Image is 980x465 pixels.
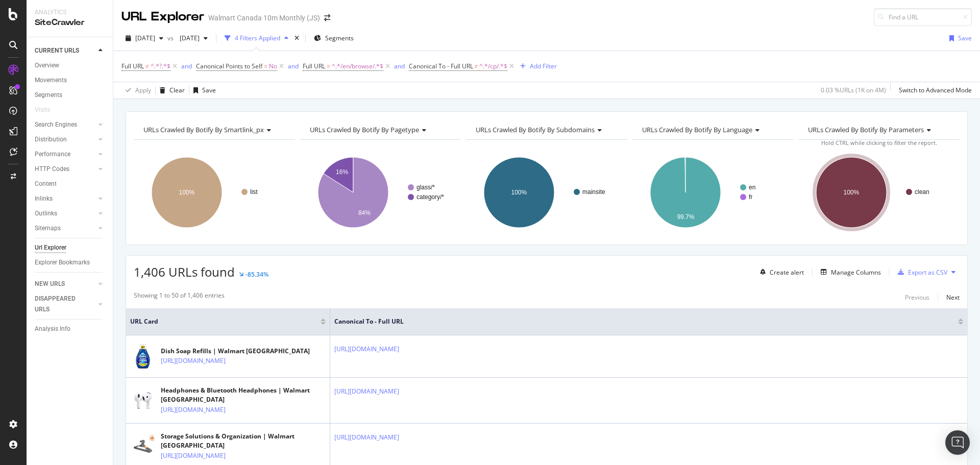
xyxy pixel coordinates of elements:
text: 84% [358,209,370,216]
h4: URLs Crawled By Botify By smartlink_px [141,121,286,138]
svg: A chart. [134,148,295,237]
span: URLs Crawled By Botify By subdomains [476,125,595,134]
div: Content [35,179,57,189]
div: Previous [905,293,929,302]
span: URLs Crawled By Botify By parameters [808,125,924,134]
text: mainsite [582,188,605,195]
span: Canonical To - Full URL [334,317,943,326]
text: 100% [844,189,860,196]
button: Save [189,82,216,99]
div: A chart. [300,148,461,237]
div: Walmart Canada 10m Monthly (JS) [208,13,320,23]
text: clean [915,188,929,195]
a: Content [35,179,106,189]
div: Switch to Advanced Mode [899,86,972,94]
button: [DATE] [121,30,167,46]
span: = [264,62,267,70]
span: URLs Crawled By Botify By language [642,125,752,134]
div: NEW URLS [35,279,65,289]
text: list [250,188,258,195]
svg: A chart. [466,148,627,237]
text: category/* [416,193,444,201]
h4: URLs Crawled By Botify By subdomains [474,121,618,138]
h4: URLs Crawled By Botify By parameters [806,121,950,138]
span: URLs Crawled By Botify By pagetype [310,125,419,134]
div: CURRENT URLS [35,45,79,56]
div: Export as CSV [908,268,947,277]
text: 99.7% [677,213,694,221]
div: Dish Soap Refills | Walmart [GEOGRAPHIC_DATA] [161,347,310,356]
a: Sitemaps [35,223,95,234]
a: Search Engines [35,119,95,130]
span: Hold CTRL while clicking to filter the report. [821,139,937,146]
button: Save [945,30,972,46]
button: Manage Columns [817,266,881,278]
div: Overview [35,60,59,71]
div: Outlinks [35,208,57,219]
div: Create alert [770,268,804,277]
div: Explorer Bookmarks [35,257,90,268]
div: Search Engines [35,119,77,130]
a: Explorer Bookmarks [35,257,106,268]
div: Inlinks [35,193,53,204]
button: and [181,61,192,71]
a: Performance [35,149,95,160]
div: Apply [135,86,151,94]
div: -85.34% [246,270,268,279]
span: 2024 Feb. 23rd [176,34,200,42]
div: and [181,62,192,70]
div: and [288,62,299,70]
img: main image [130,434,156,459]
span: vs [167,34,176,42]
div: Save [202,86,216,94]
span: URLs Crawled By Botify By smartlink_px [143,125,264,134]
div: arrow-right-arrow-left [324,14,330,21]
a: Segments [35,90,106,101]
button: Create alert [756,264,804,280]
input: Find a URL [874,8,972,26]
div: Analytics [35,8,105,17]
a: CURRENT URLS [35,45,95,56]
div: Distribution [35,134,67,145]
svg: A chart. [798,148,960,237]
svg: A chart. [632,148,794,237]
div: Manage Columns [831,268,881,277]
a: Overview [35,60,106,71]
div: HTTP Codes [35,164,69,175]
button: and [288,61,299,71]
span: Full URL [303,62,325,70]
button: [DATE] [176,30,212,46]
a: [URL][DOMAIN_NAME] [161,451,226,461]
text: glass/* [416,184,435,191]
span: ^.*/en/browse/.*$ [332,59,383,74]
button: Previous [905,291,929,303]
span: 1,406 URLs found [134,263,235,280]
button: Apply [121,82,151,99]
a: Inlinks [35,193,95,204]
button: Next [946,291,960,303]
div: Url Explorer [35,242,66,253]
text: 100% [511,189,527,196]
div: 0.03 % URLs ( 1K on 4M ) [821,86,886,94]
span: ≠ [145,62,149,70]
button: Switch to Advanced Mode [895,82,972,99]
div: Segments [35,90,62,101]
button: Add Filter [516,60,557,72]
button: 4 Filters Applied [220,30,292,46]
span: Segments [325,34,354,42]
a: [URL][DOMAIN_NAME] [334,386,399,397]
div: Headphones & Bluetooth Headphones | Walmart [GEOGRAPHIC_DATA] [161,386,326,404]
a: HTTP Codes [35,164,95,175]
a: NEW URLS [35,279,95,289]
a: Url Explorer [35,242,106,253]
text: 100% [179,189,195,196]
button: Export as CSV [894,264,947,280]
div: Save [958,34,972,42]
a: Movements [35,75,106,86]
span: No [269,59,277,74]
button: and [394,61,405,71]
span: Canonical To - Full URL [409,62,473,70]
